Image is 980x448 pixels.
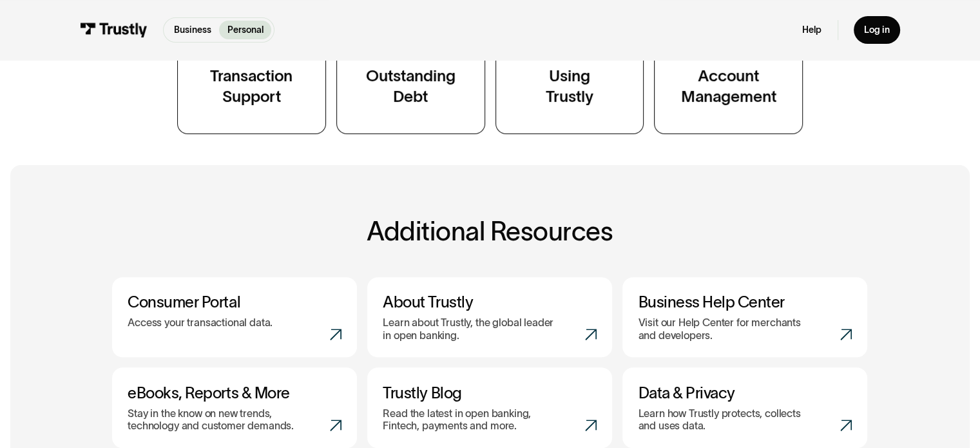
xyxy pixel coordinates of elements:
p: Learn about Trustly, the global leader in open banking. [383,317,557,342]
a: Help [802,24,821,35]
a: eBooks, Reports & MoreStay in the know on new trends, technology and customer demands. [112,367,357,447]
h3: About Trustly [383,293,597,311]
p: Personal [227,23,264,37]
a: Data & PrivacyLearn how Trustly protects, collects and uses data. [623,367,868,447]
a: About TrustlyLearn about Trustly, the global leader in open banking. [367,277,612,357]
div: Transaction Support [210,66,293,108]
p: Access your transactional data. [128,317,273,329]
a: Personal [219,21,271,39]
a: Business Help CenterVisit our Help Center for merchants and developers. [623,277,868,357]
a: Trustly BlogRead the latest in open banking, Fintech, payments and more. [367,367,612,447]
img: Trustly Logo [80,23,148,37]
p: Business [174,23,211,37]
div: Outstanding Debt [366,66,456,108]
h3: Trustly Blog [383,384,597,402]
p: Stay in the know on new trends, technology and customer demands. [128,407,302,433]
h3: Data & Privacy [639,384,852,402]
div: Using Trustly [546,66,593,108]
div: Account Management [681,66,776,108]
p: Learn how Trustly protects, collects and uses data. [639,407,812,433]
div: Log in [864,24,890,35]
a: Consumer PortalAccess your transactional data. [112,277,357,357]
a: Business [166,21,219,39]
h2: Additional Resources [112,217,867,246]
p: Read the latest in open banking, Fintech, payments and more. [383,407,557,433]
h3: eBooks, Reports & More [128,384,342,402]
h3: Consumer Portal [128,293,342,311]
a: Log in [854,16,900,44]
p: Visit our Help Center for merchants and developers. [639,317,812,342]
h3: Business Help Center [639,293,852,311]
